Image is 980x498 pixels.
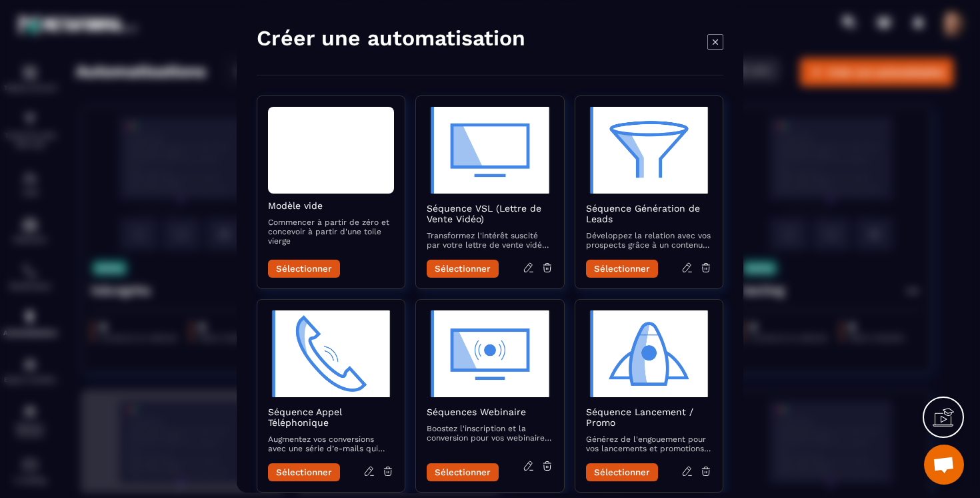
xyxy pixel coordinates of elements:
button: Sélectionner [586,260,658,278]
h2: Séquence Génération de Leads [586,203,712,224]
p: Boostez l'inscription et la conversion pour vos webinaires avec des e-mails qui informent, rappel... [427,424,553,443]
button: Sélectionner [268,463,340,481]
img: automation-objective-icon [586,107,712,194]
img: automation-objective-icon [586,310,712,397]
h2: Modèle vide [268,200,394,211]
img: automation-objective-icon [427,107,553,194]
div: Mở cuộc trò chuyện [924,445,964,485]
button: Sélectionner [268,260,340,278]
h4: Créer une automatisation [257,25,525,51]
h2: Séquence VSL (Lettre de Vente Vidéo) [427,203,553,224]
button: Sélectionner [427,463,499,481]
p: Transformez l'intérêt suscité par votre lettre de vente vidéo en actions concrètes avec des e-mai... [427,231,553,250]
p: Développez la relation avec vos prospects grâce à un contenu attractif qui les accompagne vers la... [586,231,712,250]
h2: Séquence Lancement / Promo [586,407,712,428]
h2: Séquence Appel Téléphonique [268,407,394,428]
button: Sélectionner [427,260,499,278]
img: automation-objective-icon [268,310,394,397]
button: Sélectionner [586,463,658,481]
p: Augmentez vos conversions avec une série d’e-mails qui préparent et suivent vos appels commerciaux [268,435,394,453]
img: automation-objective-icon [427,310,553,397]
p: Générez de l'engouement pour vos lancements et promotions avec une séquence d’e-mails captivante ... [586,435,712,453]
h2: Séquences Webinaire [427,407,553,417]
p: Commencer à partir de zéro et concevoir à partir d'une toile vierge [268,218,394,246]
